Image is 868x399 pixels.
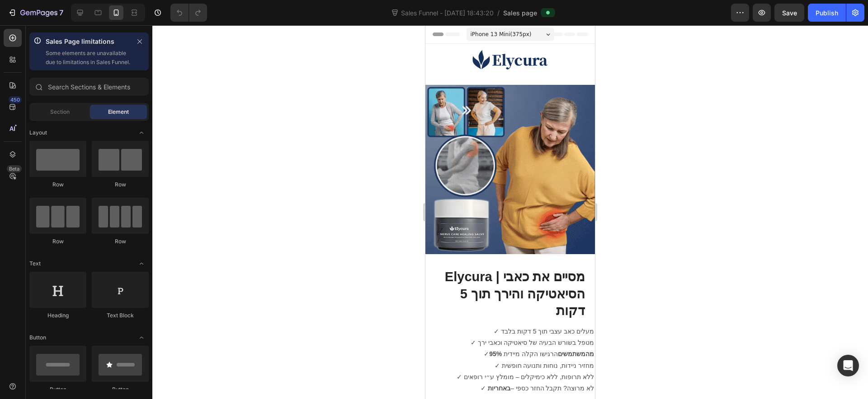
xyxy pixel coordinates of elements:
[9,96,22,103] div: 450
[29,334,46,342] span: Button
[782,9,797,17] span: Save
[134,330,149,345] span: Toggle open
[399,8,495,18] span: Sales Funnel - [DATE] 18:43:20
[29,260,41,268] span: Text
[134,125,149,140] span: Toggle open
[4,4,67,22] button: 7
[7,165,22,172] div: Beta
[774,4,804,22] button: Save
[29,311,86,320] div: Heading
[29,181,86,189] div: Row
[92,237,149,246] div: Row
[59,7,63,18] p: 7
[170,4,207,22] div: Undo/Redo
[837,355,859,376] div: Open Intercom Messenger
[29,385,86,394] div: Button
[108,108,129,116] span: Element
[46,36,131,47] p: Sales Page limitations
[808,4,846,22] button: Publish
[29,129,47,137] span: Layout
[46,49,131,67] p: Some elements are unavailable due to limitations in Sales Funnel.
[497,8,500,18] span: /
[425,25,595,399] iframe: Design area
[92,311,149,320] div: Text Block
[92,181,149,189] div: Row
[816,8,838,18] div: Publish
[134,256,149,271] span: Toggle open
[503,8,537,18] span: Sales page
[50,108,70,116] span: Section
[29,78,149,96] input: Search Sections & Elements
[92,385,149,394] div: Button
[29,237,86,246] div: Row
